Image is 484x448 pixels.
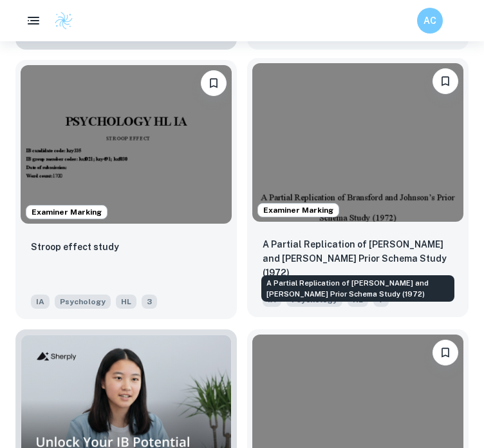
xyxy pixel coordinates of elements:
[433,340,458,365] button: Bookmark
[258,204,339,216] span: Examiner Marking
[46,11,73,30] a: Clastify logo
[54,11,73,30] img: Clastify logo
[21,65,232,224] img: Psychology IA example thumbnail: Stroop effect study
[116,295,136,309] span: HL
[55,295,111,309] span: Psychology
[423,14,438,28] h6: AC
[263,237,453,280] p: A Partial Replication of Bransford and Johnson’s Prior Schema Study (1972)
[142,295,157,309] span: 3
[247,60,469,319] a: Examiner MarkingBookmarkA Partial Replication of Bransford and Johnson’s Prior Schema Study (1972...
[433,68,458,94] button: Bookmark
[31,240,119,254] p: Stroop effect study
[417,8,443,34] button: AC
[26,206,107,218] span: Examiner Marking
[252,63,463,222] img: Psychology IA example thumbnail: A Partial Replication of Bransford and J
[261,275,454,302] div: A Partial Replication of [PERSON_NAME] and [PERSON_NAME] Prior Schema Study (1972)
[31,295,50,309] span: IA
[15,60,237,319] a: Examiner MarkingBookmarkStroop effect studyIAPsychologyHL3
[201,70,227,96] button: Bookmark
